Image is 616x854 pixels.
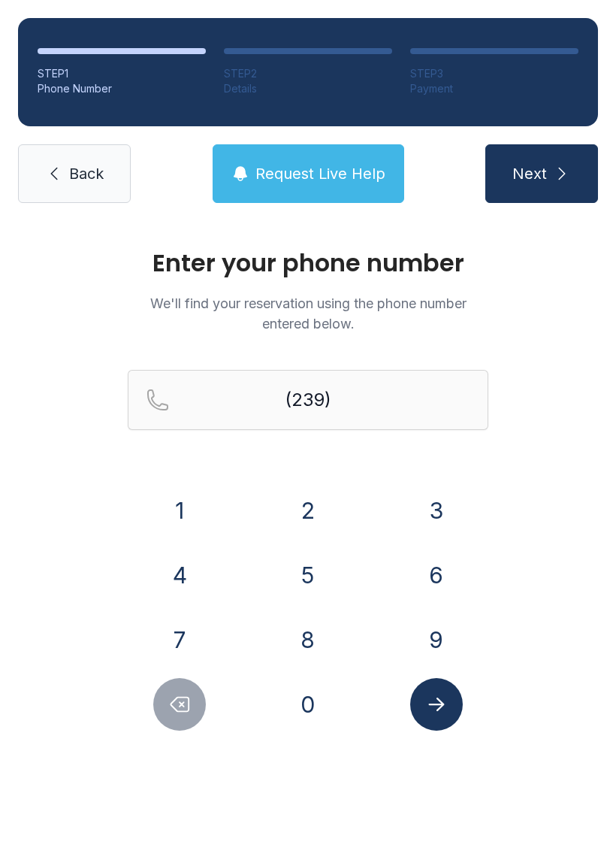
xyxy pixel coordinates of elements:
div: Details [224,81,392,96]
input: Reservation phone number [128,370,488,430]
button: Delete number [153,678,206,731]
button: 2 [282,484,334,537]
button: 6 [410,549,463,601]
div: STEP 3 [410,66,578,81]
div: Payment [410,81,578,96]
button: 9 [410,613,463,666]
button: 7 [153,613,206,666]
div: STEP 2 [224,66,392,81]
button: 0 [282,678,334,731]
h1: Enter your phone number [128,251,488,275]
button: 5 [282,549,334,601]
p: We'll find your reservation using the phone number entered below. [128,293,488,334]
span: Request Live Help [255,163,385,184]
button: 4 [153,549,206,601]
button: 3 [410,484,463,537]
span: Next [512,163,547,184]
button: 8 [282,613,334,666]
div: STEP 1 [38,66,206,81]
button: 1 [153,484,206,537]
span: Back [69,163,104,184]
button: Submit lookup form [410,678,463,731]
div: Phone Number [38,81,206,96]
